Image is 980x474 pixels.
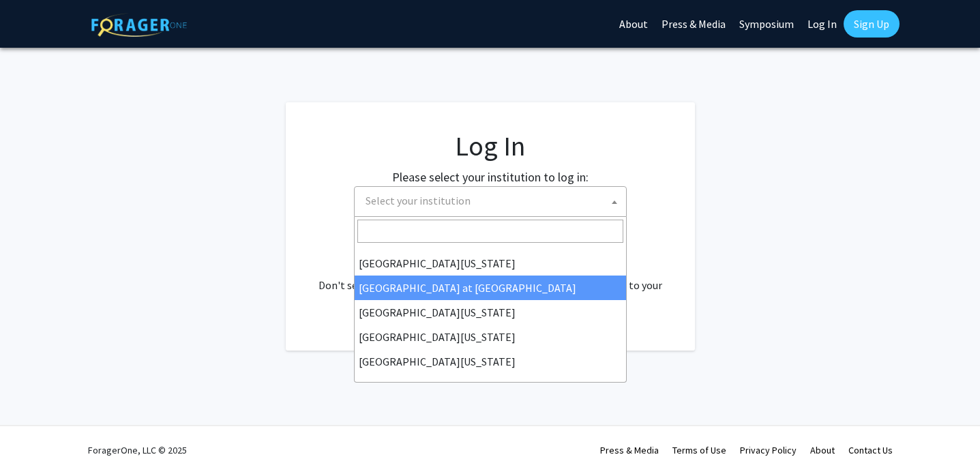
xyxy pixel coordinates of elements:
li: [GEOGRAPHIC_DATA][US_STATE] [355,300,626,325]
span: Select your institution [354,186,627,217]
li: [GEOGRAPHIC_DATA][US_STATE] [355,325,626,349]
a: Press & Media [600,444,659,456]
div: No account? . Don't see your institution? about bringing ForagerOne to your institution. [313,244,668,310]
span: Select your institution [360,187,626,215]
a: Sign Up [844,10,900,38]
div: ForagerOne, LLC © 2025 [88,426,187,474]
li: [GEOGRAPHIC_DATA][US_STATE] [355,349,626,374]
label: Please select your institution to log in: [392,168,589,186]
input: Search [357,220,623,243]
h1: Log In [313,130,668,162]
iframe: Chat [10,413,58,464]
li: [PERSON_NAME][GEOGRAPHIC_DATA] [355,374,626,398]
img: ForagerOne Logo [91,13,187,37]
a: Privacy Policy [740,444,797,456]
a: About [810,444,835,456]
a: Terms of Use [672,444,726,456]
span: Select your institution [366,194,471,207]
li: [GEOGRAPHIC_DATA][US_STATE] [355,251,626,276]
li: [GEOGRAPHIC_DATA] at [GEOGRAPHIC_DATA] [355,276,626,300]
a: Contact Us [848,444,893,456]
